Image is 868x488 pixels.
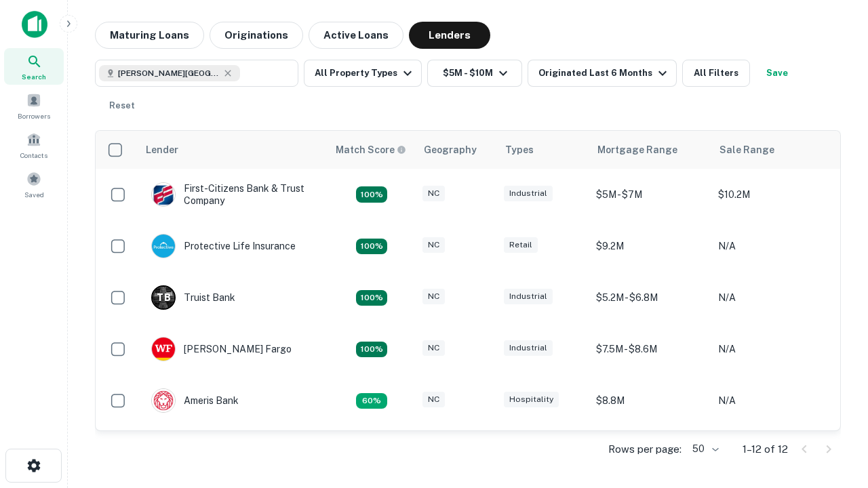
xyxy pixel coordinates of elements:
[304,60,422,87] button: All Property Types
[4,166,64,203] a: Saved
[22,71,46,82] span: Search
[589,426,711,478] td: $9.2M
[4,48,64,85] a: Search
[20,150,47,161] span: Contacts
[146,142,178,158] div: Lender
[589,272,711,323] td: $5.2M - $6.8M
[118,67,220,79] span: [PERSON_NAME][GEOGRAPHIC_DATA], [GEOGRAPHIC_DATA]
[18,110,50,121] span: Borrowers
[416,131,497,169] th: Geography
[422,289,445,304] div: NC
[309,22,403,49] button: Active Loans
[356,186,387,203] div: Matching Properties: 2, hasApolloMatch: undefined
[356,393,387,409] div: Matching Properties: 1, hasApolloMatch: undefined
[504,340,553,356] div: Industrial
[504,237,538,253] div: Retail
[24,189,44,200] span: Saved
[424,142,477,158] div: Geography
[687,439,721,459] div: 50
[151,337,292,361] div: [PERSON_NAME] Fargo
[422,392,445,407] div: NC
[589,220,711,272] td: $9.2M
[528,60,677,87] button: Originated Last 6 Months
[152,338,175,361] img: picture
[427,60,522,87] button: $5M - $10M
[336,142,403,157] h6: Match Score
[22,11,47,38] img: capitalize-icon.png
[755,60,799,87] button: Save your search to get updates of matches that match your search criteria.
[608,441,682,457] p: Rows per page:
[589,323,711,375] td: $7.5M - $8.6M
[743,441,788,457] p: 1–12 of 12
[711,169,833,220] td: $10.2M
[95,22,204,49] button: Maturing Loans
[409,22,490,49] button: Lenders
[100,92,144,119] button: Reset
[138,131,328,169] th: Lender
[422,186,445,201] div: NC
[4,127,64,163] a: Contacts
[151,285,235,310] div: Truist Bank
[505,142,534,158] div: Types
[589,375,711,426] td: $8.8M
[504,289,553,304] div: Industrial
[152,235,175,258] img: picture
[597,142,677,158] div: Mortgage Range
[152,389,175,412] img: picture
[504,186,553,201] div: Industrial
[157,291,170,305] p: T B
[356,290,387,306] div: Matching Properties: 3, hasApolloMatch: undefined
[151,234,296,258] div: Protective Life Insurance
[336,142,406,157] div: Capitalize uses an advanced AI algorithm to match your search with the best lender. The match sco...
[682,60,750,87] button: All Filters
[422,237,445,253] div: NC
[497,131,589,169] th: Types
[210,22,303,49] button: Originations
[151,388,239,413] div: Ameris Bank
[538,65,671,81] div: Originated Last 6 Months
[711,131,833,169] th: Sale Range
[711,272,833,323] td: N/A
[356,342,387,358] div: Matching Properties: 2, hasApolloMatch: undefined
[589,169,711,220] td: $5M - $7M
[711,323,833,375] td: N/A
[504,392,559,407] div: Hospitality
[589,131,711,169] th: Mortgage Range
[328,131,416,169] th: Capitalize uses an advanced AI algorithm to match your search with the best lender. The match sco...
[151,182,314,207] div: First-citizens Bank & Trust Company
[711,426,833,478] td: N/A
[800,336,868,401] iframe: Chat Widget
[719,142,774,158] div: Sale Range
[711,220,833,272] td: N/A
[356,239,387,255] div: Matching Properties: 2, hasApolloMatch: undefined
[152,183,175,206] img: picture
[422,340,445,356] div: NC
[4,87,64,124] a: Borrowers
[711,375,833,426] td: N/A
